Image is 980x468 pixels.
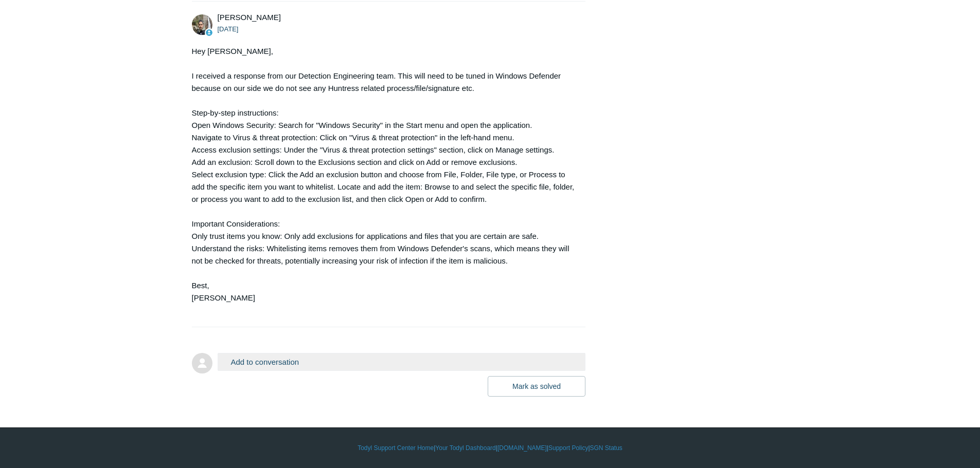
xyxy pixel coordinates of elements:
[435,443,495,453] a: Your Todyl Dashboard
[590,443,622,453] a: SGN Status
[192,45,576,316] div: Hey [PERSON_NAME], I received a response from our Detection Engineering team. This will need to b...
[497,443,547,453] a: [DOMAIN_NAME]
[488,376,585,397] button: Mark as solved
[192,443,789,453] div: | | | |
[548,443,588,453] a: Support Policy
[218,353,586,371] button: Add to conversation
[218,25,239,33] time: 09/16/2025, 10:20
[358,443,434,453] a: Todyl Support Center Home
[218,13,281,22] span: Michael Tjader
